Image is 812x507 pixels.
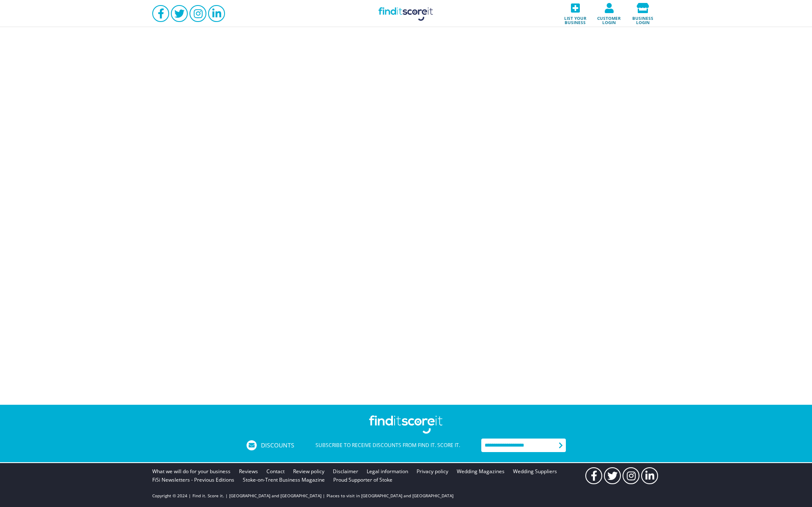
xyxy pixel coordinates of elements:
div: Subscribe to receive discounts from Find it. Score it. [294,440,481,450]
a: Reviews [239,467,258,476]
a: What we will do for your business [152,467,230,476]
span: Discounts [261,442,294,448]
p: Copyright © 2024 | Find it. Score it. | [GEOGRAPHIC_DATA] and [GEOGRAPHIC_DATA] | Places to visit... [152,493,453,499]
a: Business login [626,0,660,27]
a: Disclaimer [333,467,358,476]
a: List your business [558,0,592,27]
a: Legal information [367,467,408,476]
span: Business login [628,13,657,25]
a: Privacy policy [417,467,448,476]
a: Wedding Magazines [457,467,505,476]
a: Customer login [592,0,626,27]
a: Stoke-on-Trent Business Magazine [243,476,325,484]
span: List your business [561,13,590,25]
a: Contact [266,467,285,476]
a: FiSi Newsletters - Previous Editions [152,476,234,484]
a: Review policy [293,467,324,476]
a: Wedding Suppliers [513,467,557,476]
a: Proud Supporter of Stoke [333,476,392,484]
span: Customer login [595,13,623,25]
